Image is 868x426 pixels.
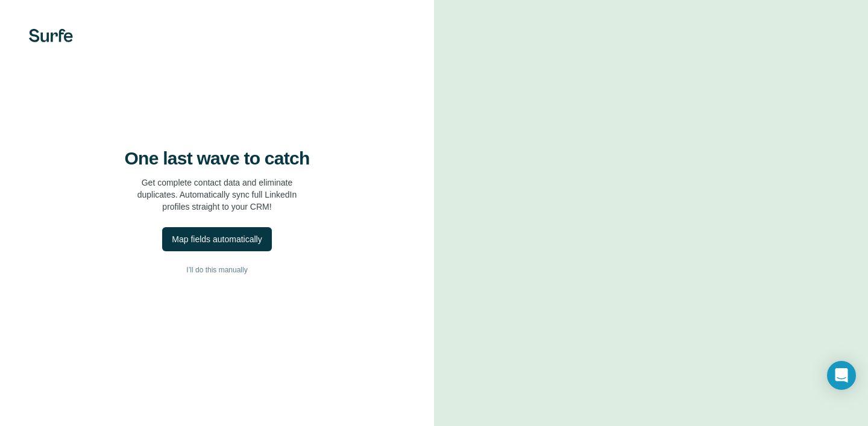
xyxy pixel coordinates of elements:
[137,177,297,213] p: Get complete contact data and eliminate duplicates. Automatically sync full LinkedIn profiles str...
[24,261,410,279] button: I’ll do this manually
[172,233,262,245] div: Map fields automatically
[827,361,856,390] div: Open Intercom Messenger
[125,148,310,169] h4: One last wave to catch
[162,227,271,251] button: Map fields automatically
[186,265,247,275] span: I’ll do this manually
[29,29,73,42] img: Surfe's logo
